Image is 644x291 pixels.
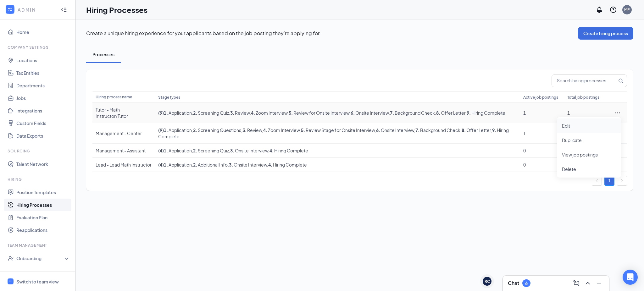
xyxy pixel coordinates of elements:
li: 1 [604,176,614,186]
span: , Screening Questions [192,127,241,133]
div: Onboarding [16,255,65,261]
b: 3 . [242,127,247,133]
span: , Onsite Interview [375,127,414,133]
input: Search hiring processes [552,75,617,87]
b: 6 . [376,127,380,133]
b: 2 . [193,148,197,153]
button: ChevronUp [583,278,593,288]
span: , Hiring Complete [465,110,505,116]
span: Duplicate [562,137,582,143]
svg: Notifications [596,6,603,14]
div: Management - Assistant [96,147,152,154]
span: Edit [562,123,570,129]
svg: WorkstreamLogo [7,6,13,13]
b: 9 . [467,110,471,116]
span: Application [164,162,192,167]
button: left [592,176,602,186]
b: 2 . [193,127,197,133]
div: MP [624,7,630,12]
a: Custom Fields [16,117,70,129]
b: 4 . [251,110,255,116]
h1: Hiring Processes [86,4,147,15]
span: , Zoom Interview [262,127,300,133]
a: 1 [605,176,614,185]
span: Hiring process name [96,95,132,99]
span: 0 [523,162,526,167]
span: ( 4 ) [158,148,164,153]
div: Company Settings [8,45,69,50]
span: Application [164,148,192,153]
a: Departments [16,79,70,92]
a: Jobs [16,92,70,104]
div: 1 [567,110,605,116]
svg: QuestionInfo [609,6,617,14]
span: 1 [523,130,526,136]
span: ( 9 ) [158,110,164,116]
th: Active job postings [520,91,564,103]
b: 5 . [301,127,305,133]
b: 1 . [164,148,168,153]
b: 7 . [390,110,394,116]
button: Create hiring process [578,27,633,40]
b: 7 . [415,127,419,133]
span: , Offer Letter [435,110,465,116]
span: , Background Check [389,110,435,116]
span: ( 9 ) [158,127,164,133]
span: , Screening Quiz [192,148,229,153]
a: Tax Entities [16,67,70,79]
b: 2 . [193,162,197,167]
b: 9 . [492,127,496,133]
span: View job postings [562,152,598,157]
svg: ChevronUp [584,279,591,287]
b: 3 . [230,110,234,116]
a: Integrations [16,104,70,117]
b: 3 . [230,148,234,153]
div: Tutor - Math Instructor/Tutor [96,107,152,119]
span: Delete [562,166,576,172]
div: Payroll [8,271,69,276]
b: 4 . [263,127,267,133]
div: Lead - Lead Math Instructor [96,162,152,168]
div: Team Management [8,243,69,248]
svg: UserCheck [8,255,14,261]
span: , Hiring Complete [267,162,307,167]
div: Hiring [8,177,69,182]
li: Next Page [617,176,627,186]
span: , Background Check [414,127,460,133]
div: Switch to team view [16,278,59,285]
span: 0 [523,148,526,153]
span: , Review [229,110,250,116]
b: 8 . [462,127,466,133]
div: 6 [525,281,528,286]
b: 1 . [164,110,168,116]
span: , Screening Quiz [192,110,229,116]
b: 4 . [268,162,272,167]
b: 1 . [164,162,168,167]
a: Data Exports [16,129,70,142]
svg: Collapse [61,7,67,13]
svg: WorkstreamLogo [8,279,13,283]
span: 1 [523,110,526,116]
span: , Onsite Interview [229,148,268,153]
svg: Minimize [595,279,603,287]
span: ( 4 ) [158,162,164,167]
a: Evaluation Plan [16,211,70,224]
a: Hiring Processes [16,199,70,211]
h3: Chat [508,280,519,287]
a: Position Templates [16,186,70,199]
a: Home [16,26,70,38]
b: 3 . [229,162,233,167]
span: , Additional Info [192,162,228,167]
button: Minimize [594,278,604,288]
li: Previous Page [592,176,602,186]
button: right [617,176,627,186]
span: , Hiring Complete [268,148,308,153]
span: , Onsite Interview [228,162,267,167]
span: , Review Stage for Onsite Interview [300,127,375,133]
a: Reapplications [16,224,70,236]
span: Application [164,127,192,133]
b: 1 . [164,127,168,133]
div: ADMIN [18,7,55,13]
span: , Offer Letter [460,127,491,133]
svg: Ellipses [614,110,621,116]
